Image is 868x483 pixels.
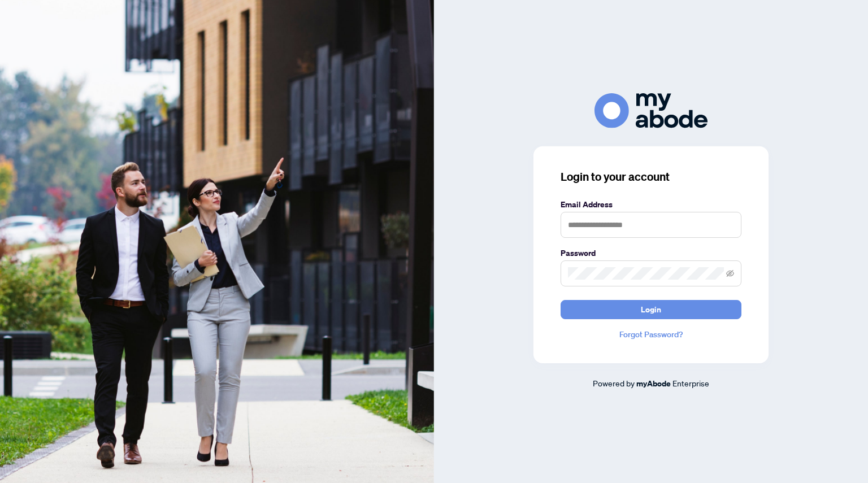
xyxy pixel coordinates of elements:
span: Powered by [593,378,635,388]
span: Enterprise [672,378,709,388]
a: myAbode [636,377,671,390]
span: Login [641,301,661,319]
span: eye-invisible [726,269,734,277]
label: Password [561,247,741,259]
a: Forgot Password? [561,328,741,341]
label: Email Address [561,198,741,211]
button: Login [561,300,741,319]
img: ma-logo [594,93,708,128]
h3: Login to your account [561,169,741,185]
